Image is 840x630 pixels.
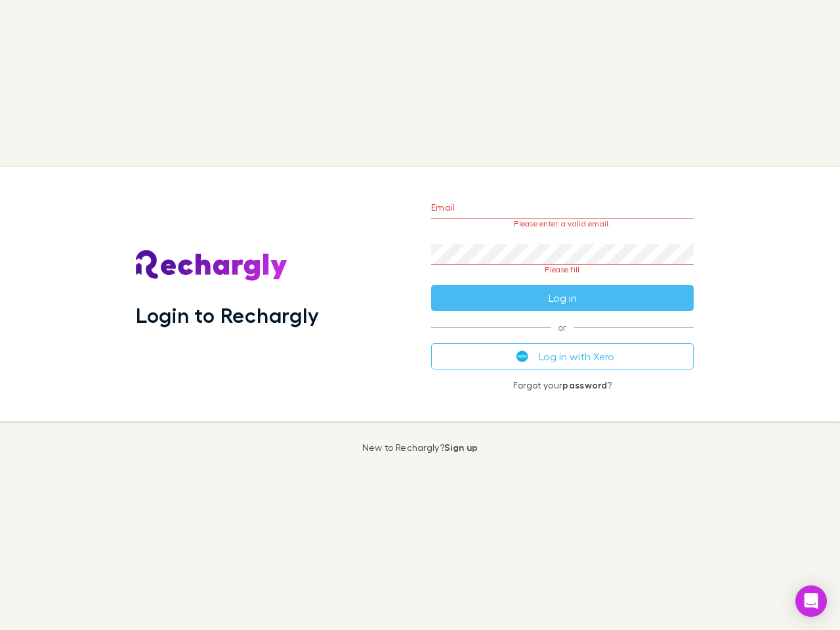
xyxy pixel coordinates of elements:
div: Open Intercom Messenger [795,585,827,617]
p: New to Rechargly? [362,442,478,453]
button: Log in with Xero [431,343,694,369]
button: Log in [431,285,694,311]
span: or [431,327,694,327]
p: Please fill [431,265,694,274]
a: password [562,379,607,390]
h1: Login to Rechargly [136,303,319,327]
img: Rechargly's Logo [136,250,288,282]
p: Forgot your ? [431,380,694,390]
a: Sign up [444,442,478,453]
img: Xero's logo [516,350,528,362]
p: Please enter a valid email. [431,219,694,228]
